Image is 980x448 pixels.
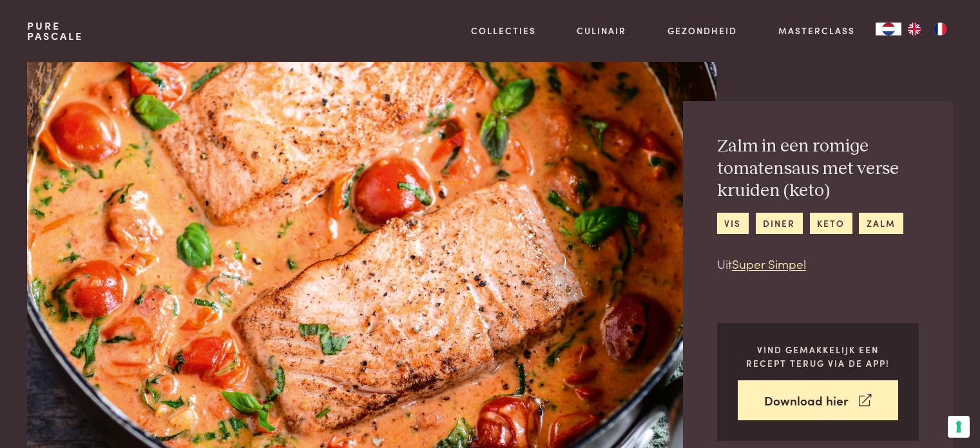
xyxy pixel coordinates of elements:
a: vis [717,213,749,234]
h2: Zalm in een romige tomatensaus met verse kruiden (keto) [717,135,919,202]
a: EN [901,23,927,35]
button: Uw voorkeuren voor toestemming voor trackingtechnologieën [948,416,970,438]
a: zalm [859,213,903,234]
a: Masterclass [778,24,855,37]
a: Collecties [471,24,536,37]
aside: Language selected: Nederlands [876,23,953,35]
a: NL [876,23,901,35]
a: Super Simpel [732,255,806,272]
a: PurePascale [27,21,83,41]
a: Culinair [577,24,626,37]
a: diner [756,213,803,234]
ul: Language list [901,23,953,35]
p: Vind gemakkelijk een recept terug via de app! [738,343,898,369]
a: keto [810,213,852,234]
a: Gezondheid [668,24,737,37]
a: Download hier [738,380,898,421]
a: FR [927,23,953,35]
div: Language [876,23,901,35]
p: Uit [717,255,919,273]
